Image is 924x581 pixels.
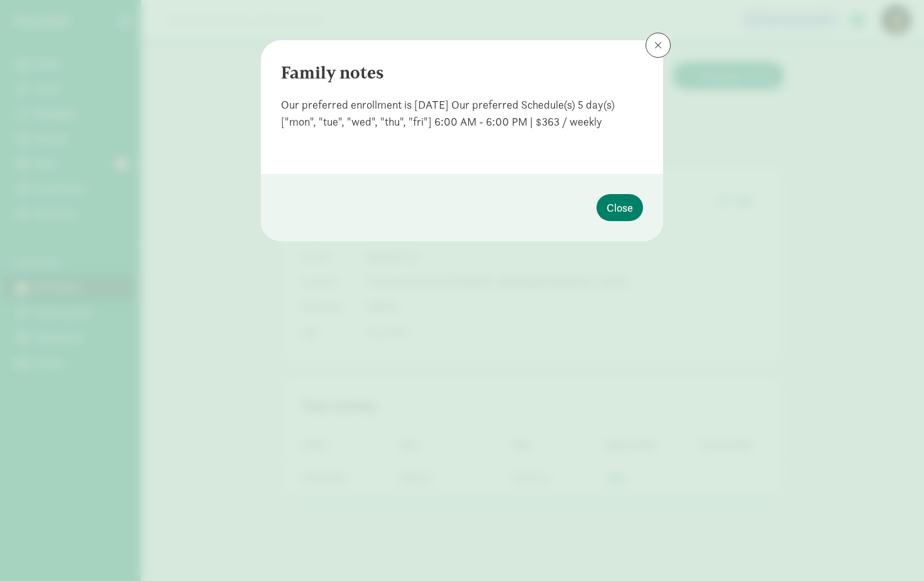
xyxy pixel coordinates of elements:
[597,194,643,221] button: Close
[281,96,643,130] div: Our preferred enrollment is [DATE] Our preferred Schedule(s) 5 day(s) ["mon", "tue", "wed", "thu"...
[607,199,633,216] span: Close
[861,521,924,581] iframe: Chat Widget
[281,60,643,86] div: Family notes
